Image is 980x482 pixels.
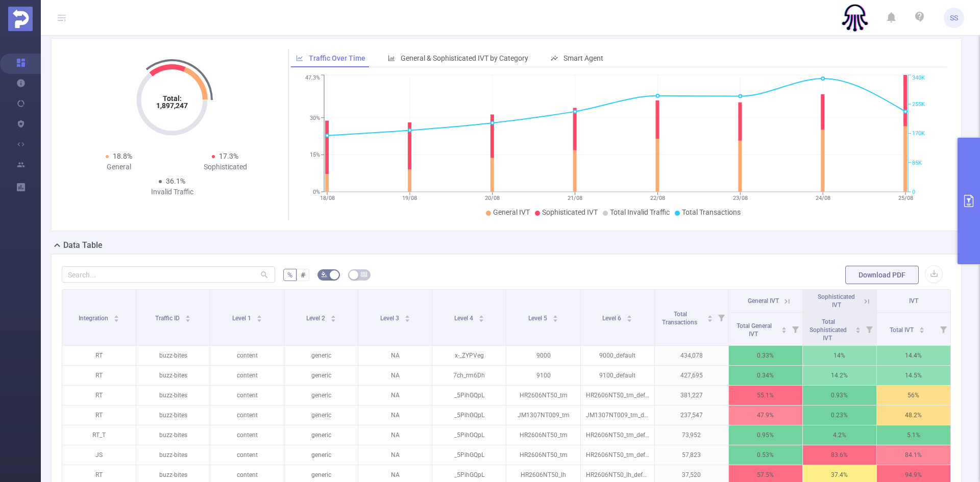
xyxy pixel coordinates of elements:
p: HR2606NT50_tm [506,386,580,405]
p: _5PihGQpL [432,425,506,445]
i: Filter menu [788,313,802,345]
span: Integration [79,315,110,322]
p: RT [62,366,136,385]
p: 0.53% [729,445,802,465]
p: NA [358,445,432,465]
i: Filter menu [714,290,728,345]
p: content [210,366,284,385]
tspan: 1,897,247 [156,102,188,110]
p: _5PihGQpL [432,386,506,405]
p: HR2606NT50_tm [506,425,580,445]
p: generic [284,425,358,445]
p: generic [284,366,358,385]
p: HR2606NT50_tm [506,445,580,465]
p: buzz-bites [136,386,210,405]
p: generic [284,386,358,405]
p: 83.6% [803,445,876,465]
p: NA [358,386,432,405]
p: content [210,405,284,425]
i: icon: caret-down [256,318,262,321]
div: Sort [330,314,336,320]
p: generic [284,346,358,365]
span: 18.8% [113,152,132,160]
span: Total General IVT [737,322,772,338]
i: icon: caret-down [781,329,787,332]
span: Smart Agent [563,54,603,62]
p: JM1307NT009_tm [506,405,580,425]
span: Level 1 [232,315,253,322]
p: 5.1% [877,425,950,445]
p: 56% [877,386,950,405]
div: Sort [552,314,558,320]
i: icon: caret-up [113,314,119,317]
div: Invalid Traffic [119,187,225,197]
span: Traffic ID [155,315,181,322]
span: % [287,271,292,279]
div: Sort [781,325,787,332]
span: General & Sophisticated IVT by Category [401,54,528,62]
p: _5PihGQpL [432,405,506,425]
p: 47.9% [729,405,802,425]
i: icon: caret-down [919,329,924,332]
tspan: 24/08 [815,195,830,201]
i: icon: caret-up [404,314,410,317]
i: icon: caret-down [404,318,410,321]
tspan: 340K [912,75,925,82]
i: icon: caret-down [855,329,861,332]
p: 4.2% [803,425,876,445]
i: icon: caret-down [627,318,632,321]
i: icon: caret-up [781,325,787,328]
span: Level 5 [528,315,549,322]
tspan: 255K [912,101,925,108]
span: 36.1% [166,177,185,185]
p: 48.2% [877,405,950,425]
div: General [66,162,172,172]
p: 0.93% [803,386,876,405]
p: buzz-bites [136,425,210,445]
span: SS [950,8,958,28]
p: _5PihGQpL [432,445,506,465]
p: 14.4% [877,346,950,365]
span: Level 3 [380,315,401,322]
tspan: 20/08 [485,195,500,201]
p: buzz-bites [136,405,210,425]
span: Traffic Over Time [309,54,365,62]
p: RT_T [62,425,136,445]
div: Sort [919,325,925,332]
i: icon: caret-up [185,314,191,317]
i: icon: caret-up [256,314,262,317]
tspan: 47.3% [305,75,320,82]
p: NA [358,366,432,385]
i: icon: caret-down [707,318,713,321]
p: 14.5% [877,366,950,385]
i: icon: caret-up [707,314,713,317]
i: icon: bg-colors [321,271,327,277]
div: Sophisticated [172,162,278,172]
span: Level 2 [306,315,327,322]
div: Sort [113,314,119,320]
h2: Data Table [63,239,103,251]
span: Total Transactions [682,208,741,216]
tspan: 0% [313,189,320,195]
tspan: 22/08 [650,195,665,201]
p: x-_ZYPVeg [432,346,506,365]
i: icon: caret-up [552,314,558,317]
tspan: 170K [912,131,925,137]
p: 381,227 [655,386,728,405]
tspan: 18/08 [320,195,334,201]
span: Level 4 [454,315,475,322]
p: HR2606NT50_tm_default [581,425,654,445]
span: Sophisticated IVT [818,293,855,309]
tspan: Total: [163,94,182,103]
p: NA [358,425,432,445]
i: icon: caret-down [552,318,558,321]
p: 73,952 [655,425,728,445]
tspan: 0 [912,189,915,195]
tspan: 85K [912,160,922,166]
tspan: 30% [310,115,320,121]
p: 9100_default [581,366,654,385]
i: icon: caret-down [185,318,191,321]
span: Total Invalid Traffic [610,208,670,216]
p: RT [62,346,136,365]
p: 237,547 [655,405,728,425]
